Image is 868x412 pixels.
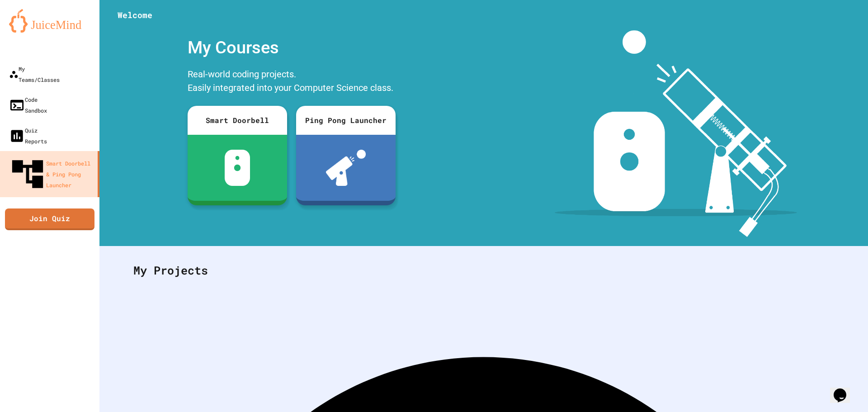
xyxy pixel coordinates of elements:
[183,65,400,99] div: Real-world coding projects. Easily integrated into your Computer Science class.
[9,94,47,116] div: Code Sandbox
[296,106,396,135] div: Ping Pong Launcher
[183,30,400,65] div: My Courses
[5,208,94,230] a: Join Quiz
[9,9,90,33] img: logo-orange.svg
[124,253,843,288] div: My Projects
[326,150,366,186] img: ppl-with-ball.png
[9,63,60,85] div: My Teams/Classes
[555,30,797,237] img: banner-image-my-projects.png
[9,156,94,193] div: Smart Doorbell & Ping Pong Launcher
[188,106,287,135] div: Smart Doorbell
[9,125,47,147] div: Quiz Reports
[225,150,250,186] img: sdb-white.svg
[830,376,859,403] iframe: chat widget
